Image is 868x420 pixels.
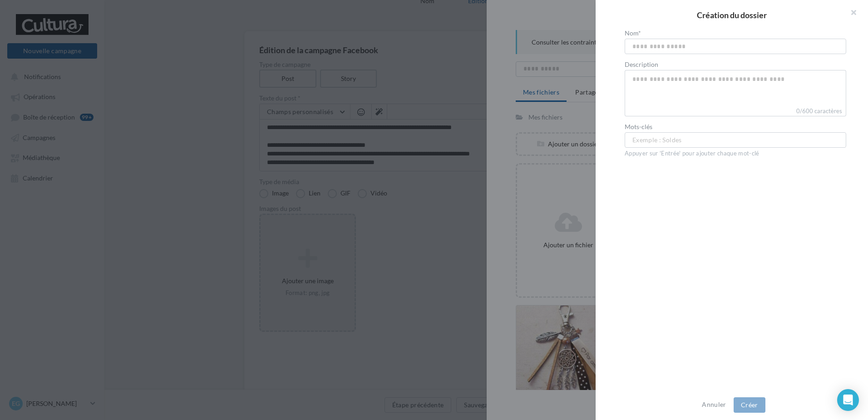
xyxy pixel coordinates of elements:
[837,389,859,411] div: Open Intercom Messenger
[734,397,765,413] button: Créer
[625,150,846,158] div: Appuyer sur 'Entrée' pour ajouter chaque mot-clé
[610,11,853,19] h2: Création du dossier
[625,61,846,68] label: Description
[632,135,682,145] span: Exemple : Soldes
[625,106,846,116] label: 0/600 caractères
[625,124,846,130] label: Mots-clés
[698,399,730,410] button: Annuler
